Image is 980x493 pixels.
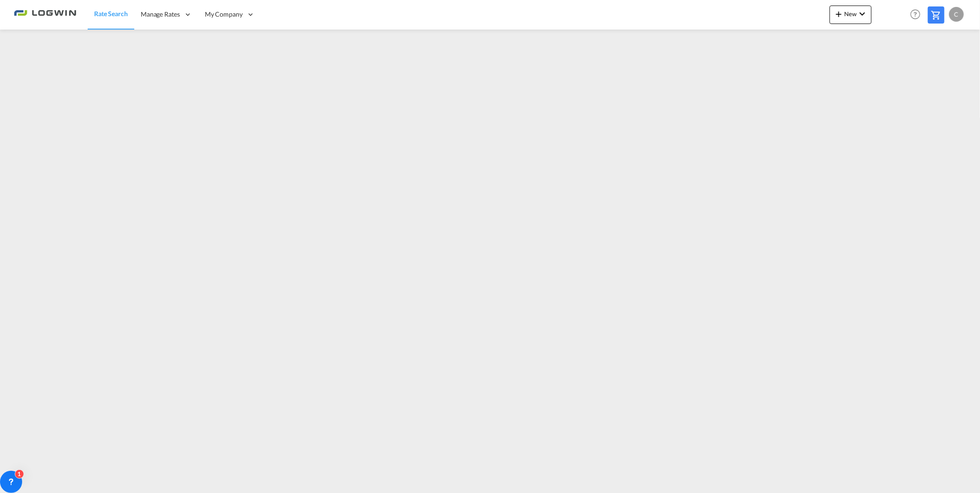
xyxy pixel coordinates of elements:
[830,6,872,24] button: icon-plus 400-fgNewicon-chevron-down
[833,8,844,19] md-icon: icon-plus 400-fg
[141,10,180,19] span: Manage Rates
[908,6,923,22] span: Help
[94,10,128,18] span: Rate Search
[949,7,964,22] div: C
[857,8,868,19] md-icon: icon-chevron-down
[205,10,243,19] span: My Company
[908,6,928,23] div: Help
[833,10,868,18] span: New
[14,4,76,25] img: 2761ae10d95411efa20a1f5e0282d2d7.png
